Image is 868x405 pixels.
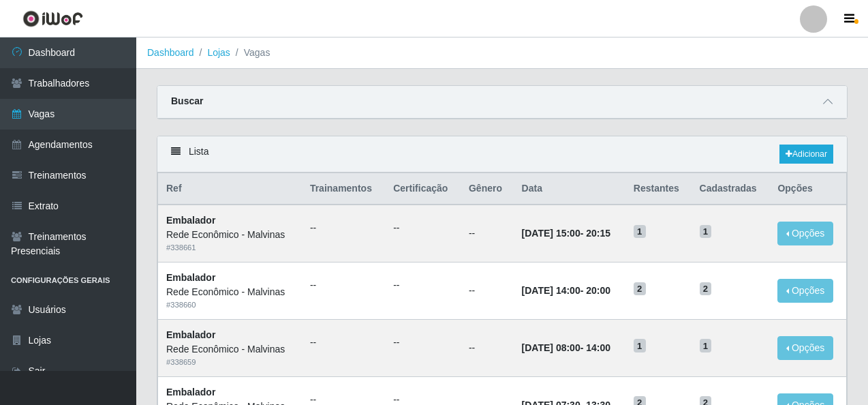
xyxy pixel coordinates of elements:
[158,173,302,205] th: Ref
[777,222,833,245] button: Opções
[310,278,377,292] ul: --
[461,205,514,262] td: --
[166,357,294,368] div: # 338659
[157,136,847,172] div: Lista
[634,282,646,296] span: 2
[700,225,712,239] span: 1
[393,278,452,292] ul: --
[166,329,215,340] strong: Embalador
[22,10,83,27] img: CoreUI Logo
[230,46,270,60] li: Vagas
[393,221,452,235] ul: --
[514,173,625,205] th: Data
[634,339,646,352] span: 1
[522,228,580,239] time: [DATE] 15:00
[522,285,610,296] strong: -
[461,319,514,376] td: --
[586,228,610,239] time: 20:15
[769,173,846,205] th: Opções
[166,387,215,397] strong: Embalador
[166,342,294,357] div: Rede Econômico - Malvinas
[777,279,833,303] button: Opções
[166,242,294,254] div: # 338661
[692,173,770,205] th: Cadastradas
[461,262,514,320] td: --
[166,228,294,242] div: Rede Econômico - Malvinas
[586,342,610,353] time: 14:00
[700,282,712,296] span: 2
[522,228,610,239] strong: -
[700,339,712,352] span: 1
[136,37,868,69] nav: breadcrumb
[522,342,610,353] strong: -
[779,145,833,164] a: Adicionar
[166,215,215,226] strong: Embalador
[393,335,452,350] ul: --
[302,173,385,205] th: Trainamentos
[147,47,194,58] a: Dashboard
[310,335,377,350] ul: --
[461,173,514,205] th: Gênero
[207,47,230,58] a: Lojas
[625,173,692,205] th: Restantes
[522,285,580,296] time: [DATE] 14:00
[171,95,203,106] strong: Buscar
[166,285,294,299] div: Rede Econômico - Malvinas
[385,173,461,205] th: Certificação
[522,342,580,353] time: [DATE] 08:00
[310,221,377,235] ul: --
[166,299,294,311] div: # 338660
[777,336,833,360] button: Opções
[586,285,610,296] time: 20:00
[166,272,215,283] strong: Embalador
[634,225,646,239] span: 1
